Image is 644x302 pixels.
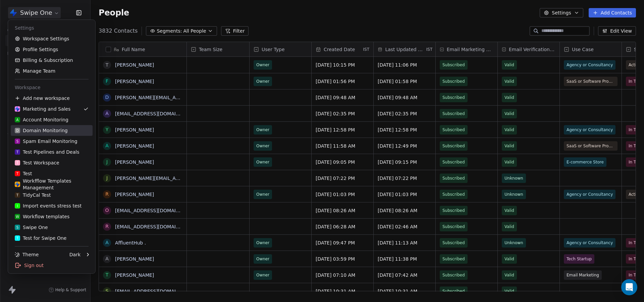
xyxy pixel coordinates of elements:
[15,235,66,241] div: Test for Swipe One
[16,193,18,198] span: T
[11,93,93,104] div: Add new workspace
[11,66,93,76] a: Manage Team
[15,224,48,231] div: Swipe One
[15,182,20,187] img: Swipe%20One%20Logo%201-1.svg
[16,171,18,176] span: T
[15,170,32,177] div: Test
[16,225,18,230] span: S
[16,214,19,219] span: W
[15,251,39,258] div: Theme
[69,251,80,258] div: Dark
[15,127,68,134] div: Domain Monitoring
[11,260,93,271] div: Sign out
[15,192,51,198] div: TidyCal Test
[16,128,19,133] span: D
[16,150,18,155] span: T
[15,159,59,166] div: Test Workspace
[15,213,69,220] div: Workflow templates
[11,33,93,44] a: Workspace Settings
[11,44,93,55] a: Profile Settings
[11,82,93,93] div: Workspace
[11,55,93,66] a: Billing & Subscription
[11,23,93,33] div: Settings
[16,139,18,144] span: S
[15,116,68,123] div: Account Monitoring
[16,117,19,122] span: A
[17,203,18,209] span: I
[16,236,18,241] span: T
[15,178,89,191] div: Workfflow Templates Management
[15,149,79,155] div: Test Pipelines and Deals
[15,202,82,209] div: Import events stress test
[15,138,77,145] div: Spam Email Monitoring
[15,106,70,112] div: Marketing and Sales
[15,106,20,112] img: Swipe%20One%20Logo%201-1.svg
[16,160,18,165] span: T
